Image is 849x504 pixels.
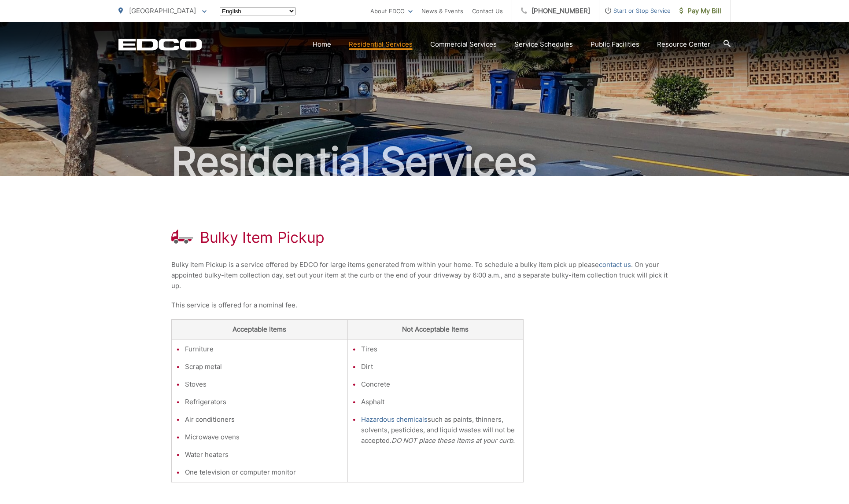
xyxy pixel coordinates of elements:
[514,39,573,50] a: Service Schedules
[349,39,413,50] a: Residential Services
[129,7,196,15] span: [GEOGRAPHIC_DATA]
[118,38,202,51] a: EDCD logo. Return to the homepage.
[361,414,428,425] a: Hazardous chemicals
[185,362,343,372] li: Scrap metal
[679,6,721,16] span: Pay My Bill
[361,397,519,407] li: Asphalt
[430,39,497,50] a: Commercial Services
[185,432,343,442] li: Microwave ovens
[361,379,519,390] li: Concrete
[361,344,519,354] li: Tires
[313,39,331,50] a: Home
[391,436,515,445] em: DO NOT place these items at your curb.
[220,7,295,15] select: Select a language
[185,379,343,390] li: Stoves
[370,6,413,16] a: About EDCO
[171,300,678,310] p: This service is offered for a nominal fee.
[402,325,469,333] strong: Not Acceptable Items
[361,414,519,446] li: such as paints, thinners, solvents, pesticides, and liquid wastes will not be accepted.
[185,449,343,460] li: Water heaters
[200,229,325,246] h1: Bulky Item Pickup
[185,397,343,407] li: Refrigerators
[233,325,286,333] strong: Acceptable Items
[591,39,639,50] a: Public Facilities
[421,6,463,16] a: News & Events
[185,414,343,425] li: Air conditioners
[171,259,678,291] p: Bulky Item Pickup is a service offered by EDCO for large items generated from within your home. T...
[185,467,343,478] li: One television or computer monitor
[657,39,710,50] a: Resource Center
[599,259,631,270] a: contact us
[361,362,519,372] li: Dirt
[118,140,731,184] h2: Residential Services
[472,6,503,16] a: Contact Us
[185,344,343,354] li: Furniture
